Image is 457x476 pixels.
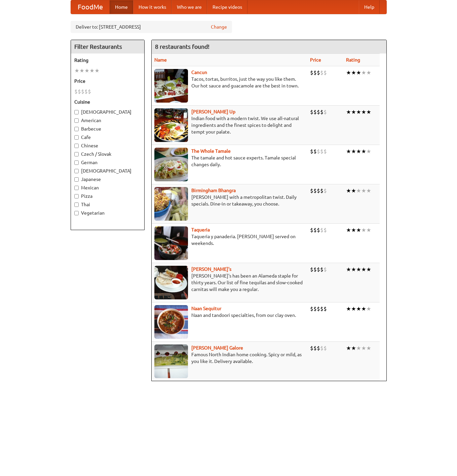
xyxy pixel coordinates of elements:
[71,40,144,53] h4: Filter Restaurants
[74,203,79,207] input: Thai
[133,0,172,14] a: How it works
[361,305,366,313] li: ★
[71,21,232,33] div: Deliver to: [STREET_ADDRESS]
[351,344,356,352] li: ★
[154,108,188,142] img: curryup.jpg
[154,233,305,247] p: Taqueria y panaderia. [PERSON_NAME] served on weekends.
[155,43,210,50] ng-pluralize: 8 restaurants found!
[74,177,79,182] input: Japanese
[74,201,141,208] label: Thai
[366,108,371,116] li: ★
[356,305,361,313] li: ★
[313,187,317,194] li: $
[356,148,361,155] li: ★
[356,344,361,352] li: ★
[191,345,243,351] a: [PERSON_NAME] Galore
[317,108,320,116] li: $
[346,69,351,76] li: ★
[74,186,79,190] input: Mexican
[346,266,351,273] li: ★
[323,344,327,352] li: $
[74,211,79,215] input: Vegetarian
[191,148,231,154] a: The Whole Tamale
[191,109,235,114] a: [PERSON_NAME] Up
[154,115,305,135] p: Indian food with a modern twist. We use all-natural ingredients and the finest spices to delight ...
[366,187,371,194] li: ★
[154,148,188,181] img: wholetamale.jpg
[94,67,100,74] li: ★
[74,109,141,115] label: [DEMOGRAPHIC_DATA]
[313,266,317,273] li: $
[310,344,313,352] li: $
[351,187,356,194] li: ★
[191,306,221,311] a: Naan Sequitur
[351,69,356,76] li: ★
[84,67,89,74] li: ★
[323,266,327,273] li: $
[317,148,320,155] li: $
[211,24,227,30] a: Change
[320,344,323,352] li: $
[359,0,380,14] a: Help
[313,344,317,352] li: $
[366,69,371,76] li: ★
[317,226,320,234] li: $
[346,305,351,313] li: ★
[89,67,94,74] li: ★
[74,78,141,84] h5: Price
[154,305,188,339] img: naansequitur.jpg
[356,266,361,273] li: ★
[310,226,313,234] li: $
[154,344,188,378] img: currygalore.jpg
[78,88,81,95] li: $
[361,148,366,155] li: ★
[154,76,305,89] p: Tacos, tortas, burritos, just the way you like them. Our hot sauce and guacamole are the best in ...
[310,57,321,63] a: Price
[310,69,313,76] li: $
[346,226,351,234] li: ★
[74,118,79,123] input: American
[74,67,79,74] li: ★
[323,305,327,313] li: $
[74,110,79,114] input: [DEMOGRAPHIC_DATA]
[191,227,210,232] a: Taqueria
[74,151,141,157] label: Czech / Slovak
[191,188,236,193] a: Birmingham Bhangra
[74,160,79,165] input: German
[74,159,141,166] label: German
[356,108,361,116] li: ★
[74,144,79,148] input: Chinese
[154,266,188,299] img: pedros.jpg
[320,226,323,234] li: $
[191,266,231,272] a: [PERSON_NAME]'s
[74,194,79,198] input: Pizza
[154,154,305,168] p: The tamale and hot sauce experts. Tamale special changes daily.
[356,69,361,76] li: ★
[361,344,366,352] li: ★
[154,272,305,293] p: [PERSON_NAME]'s has been an Alameda staple for thirty years. Our list of fine tequilas and slow-c...
[317,187,320,194] li: $
[313,69,317,76] li: $
[361,108,366,116] li: ★
[310,148,313,155] li: $
[74,117,141,124] label: American
[323,108,327,116] li: $
[351,148,356,155] li: ★
[317,344,320,352] li: $
[74,168,141,174] label: [DEMOGRAPHIC_DATA]
[361,69,366,76] li: ★
[346,344,351,352] li: ★
[74,210,141,216] label: Vegetarian
[310,266,313,273] li: $
[320,187,323,194] li: $
[310,305,313,313] li: $
[351,226,356,234] li: ★
[313,226,317,234] li: $
[346,57,360,63] a: Rating
[317,69,320,76] li: $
